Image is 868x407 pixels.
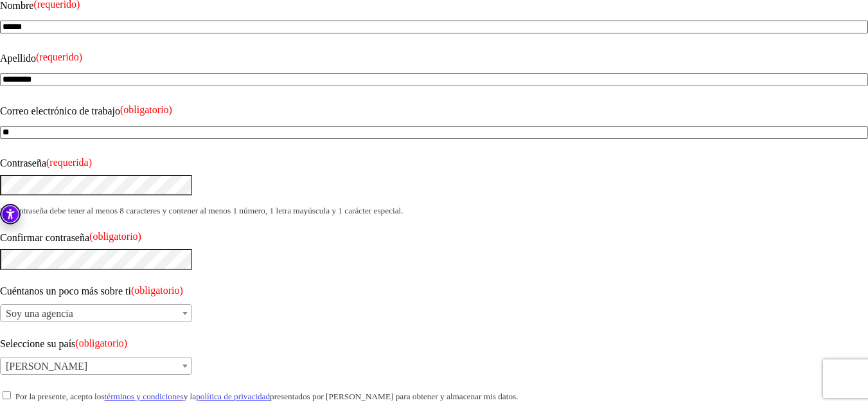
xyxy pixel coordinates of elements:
[131,285,183,296] font: (obligatorio)
[89,231,141,242] font: (obligatorio)
[120,104,172,115] font: (obligatorio)
[184,392,197,401] font: y la
[3,391,11,399] input: Por la presente, acepto lostérminos y condicionesy lapolítica de privacidadpresentados por [PERSO...
[6,361,87,372] font: [PERSON_NAME]
[1,305,191,323] span: Soy una agencia
[46,157,92,168] font: (requerida)
[196,392,270,401] a: política de privacidad
[105,392,184,401] a: términos y condiciones
[270,392,518,401] font: presentados por [PERSON_NAME] para obtener y almacenar mis datos.
[1,357,191,375] span: Argelia
[15,392,105,401] font: Por la presente, acepto los
[6,308,73,319] font: Soy una agencia
[75,338,127,348] font: (obligatorio)
[36,51,82,62] font: (requerido)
